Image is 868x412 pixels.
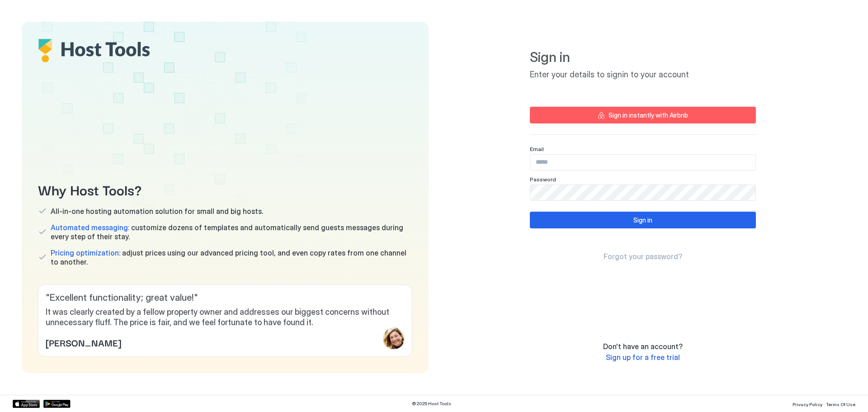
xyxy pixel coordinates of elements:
[530,146,544,152] span: Email
[826,399,855,408] a: Terms Of Use
[530,212,756,228] button: Sign in
[51,207,263,216] span: All-in-one hosting automation solution for small and big hosts.
[530,70,756,80] span: Enter your details to signin to your account
[383,327,405,349] div: profile
[38,179,412,199] span: Why Host Tools?
[826,402,855,407] span: Terms Of Use
[51,223,129,232] span: Automated messaging:
[606,353,680,362] a: Sign up for a free trial
[46,336,121,349] span: [PERSON_NAME]
[530,155,755,170] input: Input Field
[793,402,822,407] span: Privacy Policy
[46,292,405,303] span: " Excellent functionality; great value! "
[530,49,756,66] span: Sign in
[13,400,40,408] a: App Store
[633,215,652,225] div: Sign in
[530,185,755,200] input: Input Field
[530,107,756,123] button: Sign in instantly with Airbnb
[530,176,556,183] span: Password
[603,342,683,351] span: Don't have an account?
[606,353,680,362] span: Sign up for a free trial
[43,400,71,408] a: Google Play Store
[51,223,412,241] span: customize dozens of templates and automatically send guests messages during every step of their s...
[793,399,822,408] a: Privacy Policy
[46,307,405,327] span: It was clearly created by a fellow property owner and addresses our biggest concerns without unne...
[51,248,120,257] span: Pricing optimization:
[609,110,688,120] div: Sign in instantly with Airbnb
[604,252,682,261] a: Forgot your password?
[412,401,451,407] span: © 2025 Host Tools
[51,248,412,266] span: adjust prices using our advanced pricing tool, and even copy rates from one channel to another.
